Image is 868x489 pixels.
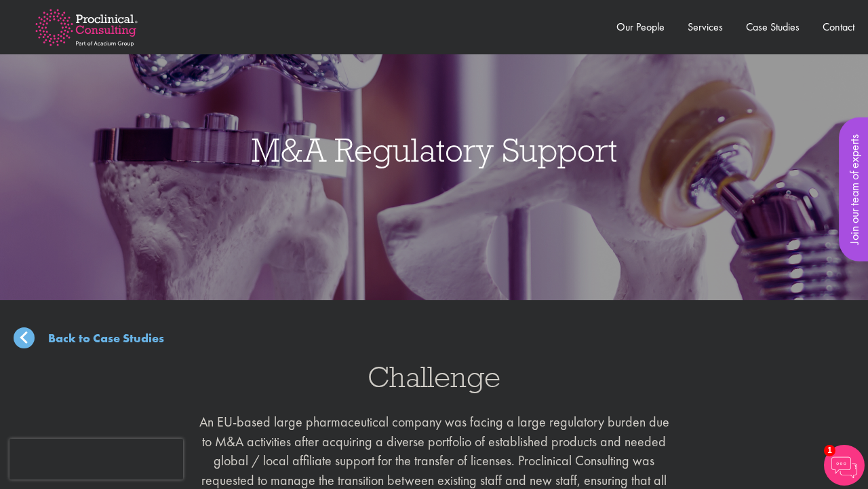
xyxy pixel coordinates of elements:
iframe: reCAPTCHA [9,439,183,479]
span: 1 [824,445,835,456]
span: M&A Regulatory Support [252,129,617,170]
p: Back to Case Studies [48,329,164,347]
a: Case Studies [746,20,800,34]
a: Our People [616,20,665,34]
h3: Challenge [14,362,854,392]
img: Chatbot [824,445,865,486]
a: Contact [823,20,854,34]
a: Services [688,20,723,34]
